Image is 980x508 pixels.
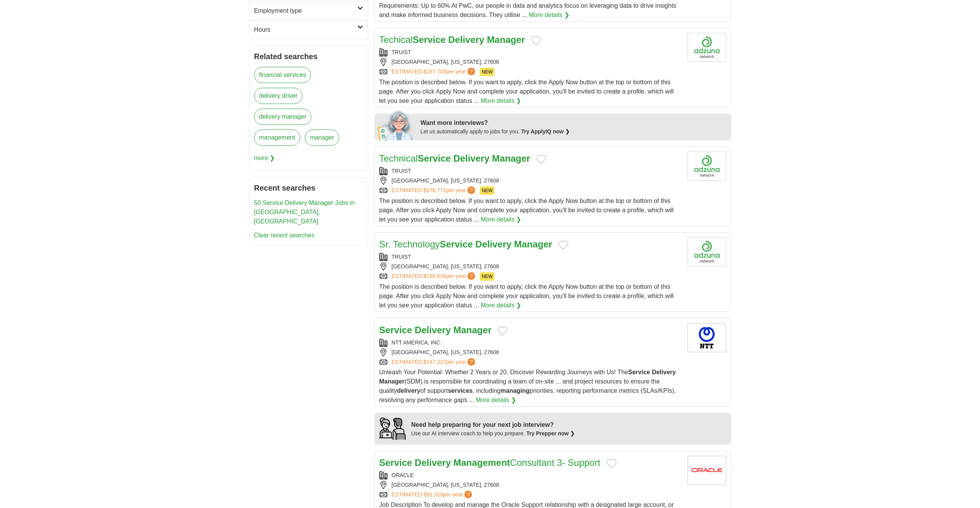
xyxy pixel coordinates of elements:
button: Add to favorite jobs [536,155,546,164]
div: TRUIST [379,48,681,56]
a: ESTIMATED:$186,636per year? [392,272,477,281]
a: delivery driver [254,88,303,104]
h2: Employment type [254,6,357,15]
span: ? [467,358,475,366]
span: $167,703 [423,68,446,75]
a: ORACLE [392,472,414,478]
img: Oracle logo [688,456,726,485]
strong: Service [440,239,473,249]
strong: Manager [492,153,530,164]
div: [GEOGRAPHIC_DATA], [US_STATE], 27608 [379,263,681,271]
div: TRUIST [379,253,681,261]
div: Let us automatically apply to jobs for you. [421,128,727,136]
strong: Service [413,34,445,45]
a: 50 Service Delivery Manager Jobs in [GEOGRAPHIC_DATA], [GEOGRAPHIC_DATA] [254,199,355,225]
strong: Manager [453,325,492,335]
strong: Delivery [415,457,451,468]
div: [GEOGRAPHIC_DATA], [US_STATE], 27608 [379,348,681,356]
a: Employment type [250,1,368,20]
span: The position is described below. If you want to apply, click the Apply Now button at the top or b... [379,283,674,309]
span: NEW [480,68,494,76]
strong: Delivery [476,239,511,249]
span: The position is described below. If you want to apply, click the Apply Now button at the top or b... [379,198,674,223]
div: [GEOGRAPHIC_DATA], [US_STATE], 27608 [379,481,681,489]
strong: services [448,387,472,394]
a: delivery manager [254,109,312,125]
span: ? [467,68,475,75]
strong: Manager [487,34,525,45]
a: More details ❯ [481,301,521,310]
strong: Delivery [448,34,484,45]
strong: Manager [379,378,405,385]
h2: Hours [254,25,357,34]
a: NTT AMERICA, INC. [392,339,442,346]
strong: Service [379,457,412,468]
a: manager [305,130,339,146]
div: Use our AI interview coach to help you prepare. [411,430,575,438]
a: ESTIMATED:$176,771per year? [392,186,477,195]
strong: Delivery [652,369,676,375]
strong: managing [501,387,530,394]
span: NEW [480,272,494,281]
a: More details ❯ [481,96,521,106]
a: Service Delivery Manager [379,325,492,335]
div: [GEOGRAPHIC_DATA], [US_STATE], 27608 [379,177,681,185]
a: Service Delivery ManagementConsultant 3- Support [379,457,600,468]
a: ESTIMATED:$91,313per year? [392,491,474,499]
h2: Recent searches [254,182,363,194]
a: ESTIMATED:$147,327per year? [392,358,477,366]
span: $91,313 [423,491,443,498]
a: TechicalService Delivery Manager [379,34,525,45]
a: financial services [254,67,311,83]
button: Add to favorite jobs [531,36,541,45]
a: Try ApplyIQ now ❯ [521,128,570,135]
div: Need help preparing for your next job interview? [411,420,575,430]
strong: Delivery [453,153,489,164]
span: ? [464,491,472,498]
img: NTT America Solutions logo [688,323,726,352]
button: Add to favorite jobs [606,459,617,468]
strong: Service [628,369,650,375]
a: Try Prepper now ❯ [527,430,575,436]
img: Company logo [688,237,726,266]
strong: Management [453,457,510,468]
span: ? [467,186,475,194]
span: more ❯ [254,150,275,166]
a: More details ❯ [481,215,521,224]
a: Sr. TechnologyService Delivery Manager [379,239,552,249]
span: $176,771 [423,187,446,193]
strong: Service [379,325,412,335]
button: Add to favorite jobs [558,240,568,250]
img: apply-iq-scientist.png [377,109,415,140]
a: management [254,130,300,146]
span: $147,327 [423,359,446,365]
a: Clear recent searches [254,232,315,239]
button: Add to favorite jobs [498,326,508,336]
strong: Service [418,153,451,164]
span: $186,636 [423,273,446,279]
span: The position is described below. If you want to apply, click the Apply Now button at the top or b... [379,79,674,104]
a: ESTIMATED:$167,703per year? [392,68,477,76]
strong: Delivery [415,325,451,335]
a: Hours [250,20,368,39]
a: More details ❯ [476,395,516,405]
span: NEW [480,186,494,195]
span: ? [467,272,475,280]
div: TRUIST [379,167,681,175]
strong: Manager [514,239,552,249]
div: [GEOGRAPHIC_DATA], [US_STATE], 27608 [379,58,681,66]
a: TechnicalService Delivery Manager [379,153,530,164]
div: Want more interviews? [421,118,727,128]
span: Unleash Your Potential: Whether 2 Years or 20, Discover Rewarding Journeys with Us! The (SDM) is ... [379,369,676,403]
a: More details ❯ [529,10,569,20]
img: Company logo [688,33,726,62]
h2: Related searches [254,51,363,62]
img: Company logo [688,152,726,181]
strong: delivery [397,387,420,394]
